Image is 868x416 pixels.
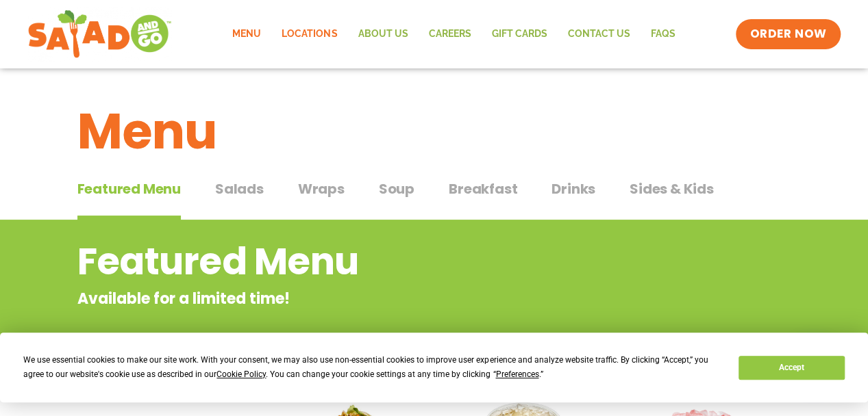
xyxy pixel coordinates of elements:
span: Preferences [495,369,538,379]
span: Featured Menu [77,179,181,199]
span: Sides & Kids [630,179,714,199]
span: Wraps [298,179,345,199]
a: About Us [347,18,418,50]
a: FAQs [640,18,685,50]
button: Accept [739,356,844,380]
h2: Featured Menu [77,234,681,289]
a: Careers [418,18,481,50]
a: GIFT CARDS [481,18,557,50]
a: Locations [271,18,347,50]
nav: Menu [222,18,685,50]
span: Drinks [551,179,595,199]
span: Salads [215,179,264,199]
span: Soup [379,179,414,199]
div: We use essential cookies to make our site work. With your consent, we may also use non-essential ... [23,353,722,382]
a: Menu [222,18,271,50]
a: ORDER NOW [736,19,840,49]
h1: Menu [77,94,791,168]
span: Cookie Policy [216,369,266,379]
p: Available for a limited time! [77,287,681,310]
div: Tabbed content [77,174,791,220]
a: Contact Us [557,18,640,50]
img: new-SAG-logo-768×292 [27,7,172,62]
span: Breakfast [449,179,517,199]
span: ORDER NOW [749,26,826,42]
